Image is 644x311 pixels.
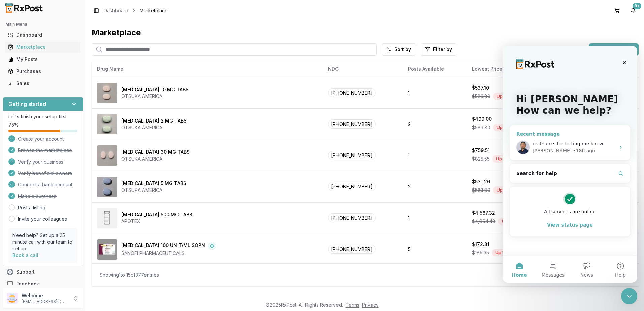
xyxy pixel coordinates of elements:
[3,278,83,290] button: Feedback
[121,117,187,124] div: [MEDICAL_DATA] 2 MG TABS
[402,234,466,265] td: 5
[402,171,466,202] td: 2
[328,88,376,97] span: [PHONE_NUMBER]
[5,65,80,77] a: Purchases
[18,159,63,165] span: Verify your business
[121,93,189,100] div: OTSUKA AMERICA
[472,249,489,256] span: $189.35
[97,145,117,166] img: Abilify 30 MG TABS
[12,252,38,258] a: Book a call
[121,250,216,257] div: SANOFI PHARMACEUTICALS
[3,30,83,40] button: Dashboard
[503,46,637,283] iframe: Intercom live chat
[8,113,77,120] p: Let's finish your setup first!
[472,124,490,131] span: $583.80
[7,293,18,304] img: User avatar
[92,61,323,77] th: Drug Name
[16,281,39,287] span: Feedback
[97,239,117,260] img: Admelog SoloStar 100 UNIT/ML SOPN
[5,53,80,65] a: My Posts
[5,22,80,27] h2: Main Menu
[328,213,376,222] span: [PHONE_NUMBER]
[633,3,641,9] div: 9+
[121,124,187,131] div: OTSUKA AMERICA
[402,61,466,77] th: Posts Available
[5,41,80,53] a: Marketplace
[382,43,415,56] button: Sort by
[362,302,379,308] a: Privacy
[121,218,192,225] div: APOTEX
[121,155,190,162] div: OTSUKA AMERICA
[22,299,68,304] p: [EMAIL_ADDRESS][DOMAIN_NAME]
[472,178,490,185] div: $531.26
[472,84,489,91] div: $537.10
[8,68,78,75] div: Purchases
[472,155,490,162] span: $825.55
[97,208,117,228] img: Abiraterone Acetate 500 MG TABS
[402,202,466,234] td: 1
[394,46,411,53] span: Sort by
[346,302,359,308] a: Terms
[104,7,168,14] nav: breadcrumb
[121,180,186,187] div: [MEDICAL_DATA] 5 MG TABS
[18,216,67,222] a: Invite your colleagues
[601,45,635,54] span: List new post
[466,61,563,77] th: Lowest Price Available
[402,140,466,171] td: 1
[433,46,452,53] span: Filter by
[472,116,492,123] div: $499.00
[493,93,525,100] div: Up to 8 % off
[472,187,490,194] span: $583.80
[498,218,530,225] div: Up to 8 % off
[402,77,466,108] td: 1
[3,42,83,53] button: Marketplace
[5,77,80,90] a: Sales
[472,147,490,154] div: $759.51
[3,3,46,13] img: RxPost Logo
[18,181,72,188] span: Connect a bank account
[492,249,524,256] div: Up to 9 % off
[8,56,78,63] div: My Posts
[328,182,376,191] span: [PHONE_NUMBER]
[18,170,72,177] span: Verify beneficial owners
[492,155,524,163] div: Up to 8 % off
[12,232,73,252] p: Need help? Set up a 25 minute call with our team to set up.
[97,177,117,197] img: Abilify 5 MG TABS
[121,242,205,250] div: [MEDICAL_DATA] 100 UNIT/ML SOPN
[121,187,186,194] div: OTSUKA AMERICA
[402,108,466,140] td: 2
[421,43,456,56] button: Filter by
[3,54,83,65] button: My Posts
[8,32,78,38] div: Dashboard
[328,245,376,254] span: [PHONE_NUMBER]
[121,86,189,93] div: [MEDICAL_DATA] 10 MG TABS
[92,27,639,38] div: Marketplace
[8,100,46,108] h3: Getting started
[472,241,489,248] div: $172.31
[18,193,57,200] span: Make a purchase
[97,83,117,103] img: Abilify 10 MG TABS
[323,61,402,77] th: NDC
[3,78,83,89] button: Sales
[621,288,637,304] iframe: Intercom live chat
[97,114,117,134] img: Abilify 2 MG TABS
[18,136,64,142] span: Create your account
[22,292,68,299] p: Welcome
[18,147,72,154] span: Browse the marketplace
[100,272,159,278] div: Showing 1 to 15 of 377 entries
